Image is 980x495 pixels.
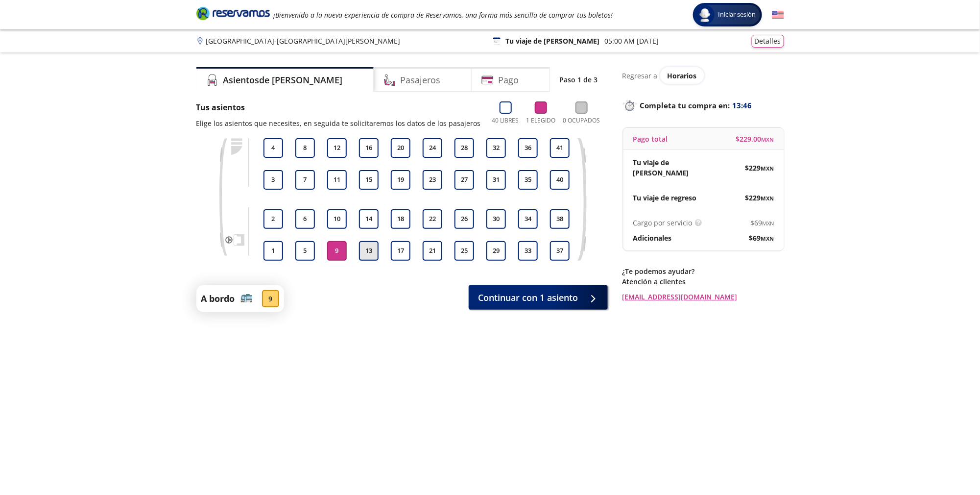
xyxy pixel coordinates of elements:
[518,241,538,261] button: 33
[263,170,283,190] button: 3
[622,99,784,112] p: Completa tu compra en :
[518,170,538,190] button: 35
[327,138,347,158] button: 12
[560,74,598,85] p: Paso 1 de 3
[633,193,697,203] p: Tu viaje de regreso
[633,134,668,144] p: Pago total
[263,241,283,261] button: 1
[761,195,774,202] small: MXN
[454,209,474,229] button: 26
[327,241,347,261] button: 9
[201,292,235,305] p: A bordo
[469,285,608,310] button: Continuar con 1 asiento
[550,138,570,158] button: 41
[550,209,570,229] button: 38
[633,233,672,243] p: Adicionales
[478,291,578,304] span: Continuar con 1 asiento
[622,266,784,276] p: ¿Te podemos ayudar?
[486,170,506,190] button: 31
[263,209,283,229] button: 2
[526,116,556,125] p: 1 Elegido
[196,6,270,24] a: Brand Logo
[518,209,538,229] button: 34
[761,165,774,172] small: MXN
[563,116,600,125] p: 0 Ocupados
[923,438,970,485] iframe: Messagebird Livechat Widget
[633,218,693,228] p: Cargo por servicio
[622,276,784,287] p: Atención a clientes
[622,67,784,84] div: Regresar a ver horarios
[295,209,315,229] button: 6
[295,138,315,158] button: 8
[223,74,343,87] h4: Asientos de [PERSON_NAME]
[736,134,774,144] span: $ 229.00
[359,241,379,261] button: 13
[423,209,442,229] button: 22
[206,36,401,46] p: [GEOGRAPHIC_DATA] - [GEOGRAPHIC_DATA][PERSON_NAME]
[295,170,315,190] button: 7
[486,209,506,229] button: 30
[274,10,613,20] em: ¡Bienvenido a la nueva experiencia de compra de Reservamos, una forma más sencilla de comprar tus...
[633,157,704,178] p: Tu viaje de [PERSON_NAME]
[715,10,760,20] span: Iniciar sesión
[423,241,442,261] button: 21
[454,241,474,261] button: 25
[604,36,659,46] p: 05:00 AM [DATE]
[492,116,519,125] p: 40 Libres
[423,138,442,158] button: 24
[622,71,658,81] p: Regresar a
[486,241,506,261] button: 29
[668,71,697,80] span: Horarios
[505,36,599,46] p: Tu viaje de [PERSON_NAME]
[263,138,283,158] button: 4
[772,9,784,21] button: English
[622,292,784,302] a: [EMAIL_ADDRESS][DOMAIN_NAME]
[749,233,774,243] span: $ 69
[423,170,442,190] button: 23
[454,138,474,158] button: 28
[762,136,774,143] small: MXN
[745,163,774,173] span: $ 229
[486,138,506,158] button: 32
[499,74,519,87] h4: Pago
[359,138,379,158] button: 16
[295,241,315,261] button: 5
[391,241,410,261] button: 17
[196,101,481,113] p: Tus asientos
[752,35,784,48] button: Detalles
[518,138,538,158] button: 36
[359,170,379,190] button: 15
[550,241,570,261] button: 37
[391,170,410,190] button: 19
[550,170,570,190] button: 40
[733,100,752,111] span: 13:46
[391,138,410,158] button: 20
[327,209,347,229] button: 10
[401,74,441,87] h4: Pasajeros
[761,235,774,242] small: MXN
[751,218,774,228] span: $ 69
[262,290,279,307] div: 9
[745,193,774,203] span: $ 229
[196,118,481,128] p: Elige los asientos que necesites, en seguida te solicitaremos los datos de los pasajeros
[454,170,474,190] button: 27
[391,209,410,229] button: 18
[359,209,379,229] button: 14
[196,6,270,21] i: Brand Logo
[327,170,347,190] button: 11
[763,220,774,227] small: MXN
